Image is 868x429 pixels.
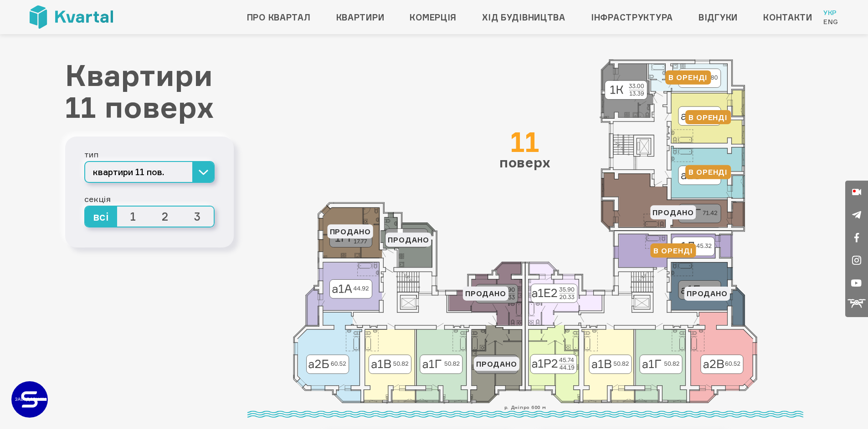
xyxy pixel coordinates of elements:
[117,207,149,227] span: 1
[15,397,46,402] text: ЗАБУДОВНИК
[65,59,234,123] h1: Квартири 11 поверх
[149,207,182,227] span: 2
[823,8,838,17] a: Укр
[247,404,803,418] div: р. Дніпро 600 м
[84,147,215,161] div: тип
[30,5,113,29] img: Kvartal
[84,192,215,206] div: секція
[591,10,673,25] a: Інфраструктура
[11,381,48,418] a: ЗАБУДОВНИК
[84,161,215,183] button: квартири 11 пов.
[181,207,214,227] span: 3
[823,17,838,26] a: Eng
[247,10,311,25] a: Про квартал
[499,128,551,169] div: поверх
[482,10,565,25] a: Хід будівництва
[410,10,457,25] a: Комерція
[499,128,551,156] div: 11
[763,10,812,25] a: Контакти
[336,10,385,25] a: Квартири
[699,10,738,25] a: Відгуки
[85,207,118,227] span: всі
